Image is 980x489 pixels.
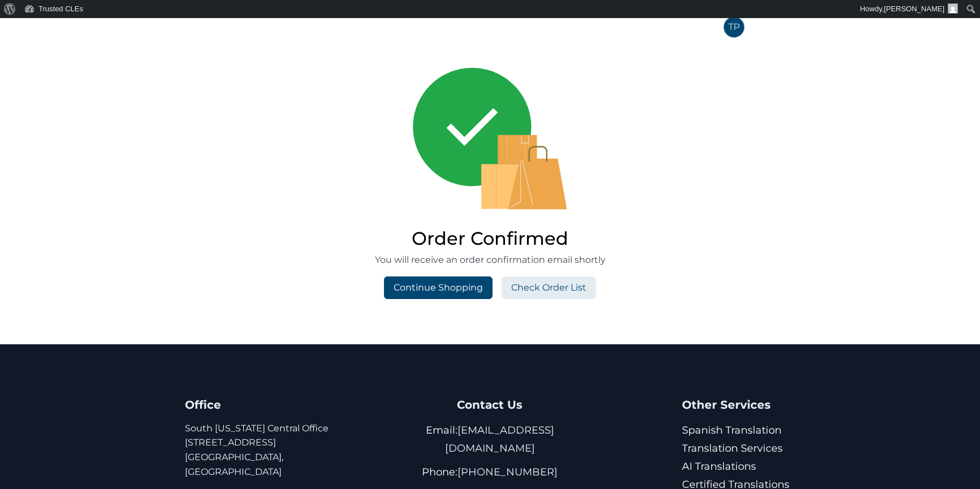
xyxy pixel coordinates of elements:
[384,276,493,299] a: Continue Shopping
[388,19,422,35] a: Home
[145,19,280,36] img: Trusted CLEs
[409,63,571,215] img: order confirmed
[398,463,582,481] p: Phone:
[748,19,835,34] span: [PERSON_NAME]
[439,19,481,35] a: Courses
[375,224,606,253] h2: Order Confirmed
[185,395,370,414] h4: Office
[884,5,944,13] span: [PERSON_NAME]
[445,424,554,455] a: [EMAIL_ADDRESS][DOMAIN_NAME]
[502,276,596,299] a: Check Order List
[185,423,329,477] a: South [US_STATE] Central Office[STREET_ADDRESS][GEOGRAPHIC_DATA], [GEOGRAPHIC_DATA]
[398,421,582,457] p: Email:
[550,19,588,35] a: Faculty
[682,424,782,436] a: Spanish Translation
[375,253,606,267] p: You will receive an order confirmation email shortly
[682,395,795,414] h4: Other Services
[457,466,558,478] a: [PHONE_NUMBER]
[498,19,533,35] a: States
[682,460,756,473] a: AI Translations
[682,442,783,455] a: Translation Services
[724,17,744,37] span: TP
[398,395,582,414] h4: Contact Us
